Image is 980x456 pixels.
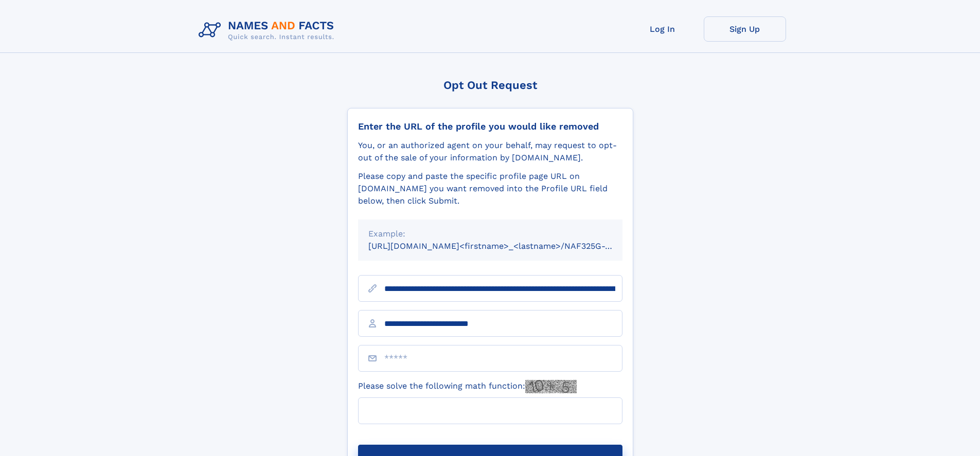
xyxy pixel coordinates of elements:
[194,16,343,44] img: Logo Names and Facts
[621,16,704,42] a: Log In
[704,16,786,42] a: Sign Up
[368,241,642,251] small: [URL][DOMAIN_NAME]<firstname>_<lastname>/NAF325G-xxxxxxxx
[358,170,622,207] div: Please copy and paste the specific profile page URL on [DOMAIN_NAME] you want removed into the Pr...
[368,228,612,240] div: Example:
[358,139,622,164] div: You, or an authorized agent on your behalf, may request to opt-out of the sale of your informatio...
[347,79,633,92] div: Opt Out Request
[358,380,577,393] label: Please solve the following math function:
[358,121,622,132] div: Enter the URL of the profile you would like removed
